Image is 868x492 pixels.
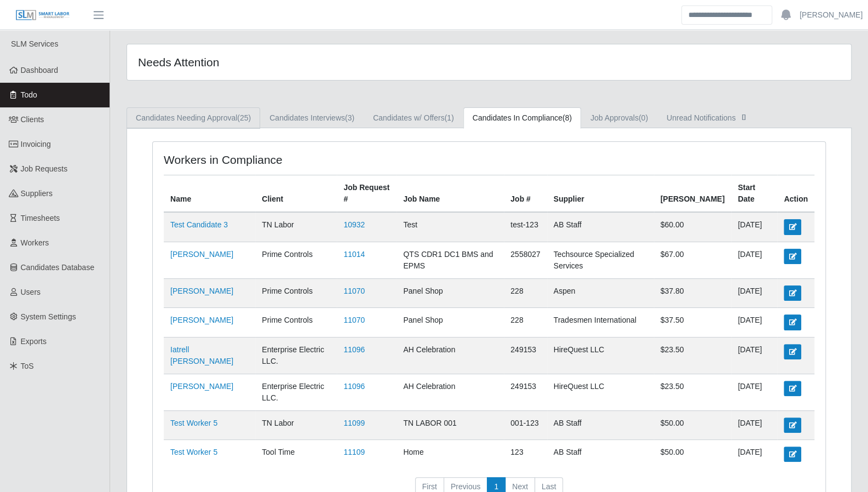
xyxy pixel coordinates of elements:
td: 249153 [504,374,547,410]
td: $23.50 [654,337,731,374]
a: Candidates Needing Approval [127,107,260,129]
span: Invoicing [21,140,51,148]
span: Timesheets [21,214,60,222]
td: [DATE] [731,374,777,410]
a: Test Worker 5 [170,419,217,427]
td: Prime Controls [255,242,337,278]
th: Start Date [731,175,777,213]
td: AB Staff [547,410,654,439]
td: $60.00 [654,212,731,242]
td: Panel Shop [396,278,504,307]
span: (0) [639,113,648,122]
span: Exports [21,337,47,346]
img: SLM Logo [15,9,70,21]
a: Iatrell [PERSON_NAME] [170,345,233,365]
td: Prime Controls [255,308,337,337]
a: Job Approvals [581,107,657,129]
th: Supplier [547,175,654,213]
td: TN LABOR 001 [396,410,504,439]
td: Techsource Specialized Services [547,242,654,278]
td: [DATE] [731,212,777,242]
th: Client [255,175,337,213]
a: [PERSON_NAME] [170,316,233,324]
th: Job Request # [337,175,396,213]
a: 11099 [343,419,365,427]
a: [PERSON_NAME] [170,287,233,295]
span: SLM Services [11,39,58,48]
td: AH Celebration [396,374,504,410]
span: [] [738,112,749,121]
span: (1) [445,113,454,122]
td: 228 [504,308,547,337]
a: Candidates Interviews [260,107,364,129]
td: TN Labor [255,212,337,242]
td: 123 [504,439,547,468]
th: Job # [504,175,547,213]
input: Search [681,5,772,25]
span: (25) [237,113,251,122]
span: ToS [21,362,34,370]
td: Prime Controls [255,278,337,307]
td: [DATE] [731,439,777,468]
span: Todo [21,90,37,99]
span: Suppliers [21,189,53,198]
td: AB Staff [547,439,654,468]
a: Unread Notifications [657,107,758,129]
td: 001-123 [504,410,547,439]
span: (3) [345,113,354,122]
span: Users [21,288,41,296]
span: Workers [21,238,49,247]
td: 228 [504,278,547,307]
td: [DATE] [731,337,777,374]
td: [DATE] [731,410,777,439]
a: Candidates w/ Offers [364,107,463,129]
th: Action [777,175,814,213]
td: Test [396,212,504,242]
span: Candidates Database [21,263,95,272]
a: Test Candidate 3 [170,220,228,229]
h4: Workers in Compliance [164,153,426,167]
td: HireQuest LLC [547,374,654,410]
td: HireQuest LLC [547,337,654,374]
h4: Needs Attention [138,55,421,69]
a: [PERSON_NAME] [170,250,233,259]
td: Aspen [547,278,654,307]
a: 11109 [343,448,365,456]
td: $37.80 [654,278,731,307]
td: Panel Shop [396,308,504,337]
span: System Settings [21,312,76,321]
td: 249153 [504,337,547,374]
td: $67.00 [654,242,731,278]
td: QTS CDR1 DC1 BMS and EPMS [396,242,504,278]
a: Test Worker 5 [170,448,217,456]
td: Tradesmen International [547,308,654,337]
td: [DATE] [731,278,777,307]
span: Dashboard [21,66,59,75]
a: 11014 [343,250,365,259]
td: [DATE] [731,308,777,337]
th: Job Name [396,175,504,213]
td: [DATE] [731,242,777,278]
a: [PERSON_NAME] [170,382,233,391]
a: Candidates In Compliance [463,107,581,129]
th: [PERSON_NAME] [654,175,731,213]
td: $50.00 [654,410,731,439]
td: Home [396,439,504,468]
span: Clients [21,115,44,124]
span: (8) [562,113,572,122]
td: Tool Time [255,439,337,468]
td: 2558027 [504,242,547,278]
td: Enterprise Electric LLC. [255,337,337,374]
td: TN Labor [255,410,337,439]
td: $50.00 [654,439,731,468]
td: AH Celebration [396,337,504,374]
a: [PERSON_NAME] [800,9,863,21]
a: 11096 [343,345,365,354]
th: Name [164,175,255,213]
a: 11070 [343,316,365,324]
td: $23.50 [654,374,731,410]
a: 10932 [343,220,365,229]
td: $37.50 [654,308,731,337]
td: Enterprise Electric LLC. [255,374,337,410]
a: 11070 [343,287,365,295]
